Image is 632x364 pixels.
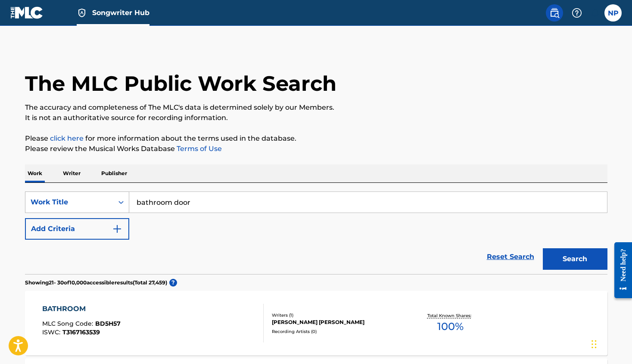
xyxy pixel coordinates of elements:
a: click here [50,134,84,142]
p: Publisher [99,164,130,182]
span: MLC Song Code : [42,320,95,327]
a: Public Search [546,4,563,22]
span: BD5H57 [95,320,121,327]
div: Recording Artists ( 0 ) [272,328,402,335]
p: Please review the Musical Works Database [25,144,607,154]
img: search [549,8,560,18]
div: BATHROOM [42,304,121,314]
button: Add Criteria [25,218,129,240]
div: Writers ( 1 ) [272,312,402,318]
iframe: Resource Center [608,235,632,305]
span: Songwriter Hub [92,8,149,18]
p: It is not an authoritative source for recording information. [25,113,607,123]
p: The accuracy and completeness of The MLC's data is determined solely by our Members. [25,102,607,113]
span: T3167163539 [62,328,100,336]
form: Search Form [25,191,607,274]
p: Showing 21 - 30 of 10,000 accessible results (Total 27,459 ) [25,279,167,287]
h1: The MLC Public Work Search [25,71,336,96]
span: ISWC : [42,328,62,336]
button: Search [543,248,607,270]
p: Work [25,164,45,182]
p: Please for more information about the terms used in the database. [25,133,607,144]
div: Work Title [31,197,108,207]
span: 100 % [437,319,464,334]
a: Reset Search [483,247,539,266]
a: Terms of Use [175,145,222,153]
iframe: Chat Widget [589,323,632,364]
img: 9d2ae6d4665cec9f34b9.svg [112,224,122,234]
img: MLC Logo [10,6,44,19]
div: Notifications [591,9,599,17]
div: User Menu [604,4,622,22]
img: help [572,8,582,18]
p: Writer [60,164,83,182]
a: BATHROOMMLC Song Code:BD5H57ISWC:T3167163539Writers (1)[PERSON_NAME] [PERSON_NAME]Recording Artis... [25,291,607,355]
img: Top Rightsholder [77,8,87,18]
div: Help [568,4,585,22]
span: ? [169,279,177,287]
div: [PERSON_NAME] [PERSON_NAME] [272,318,402,326]
div: Drag [592,331,597,357]
p: Total Known Shares: [427,312,473,319]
